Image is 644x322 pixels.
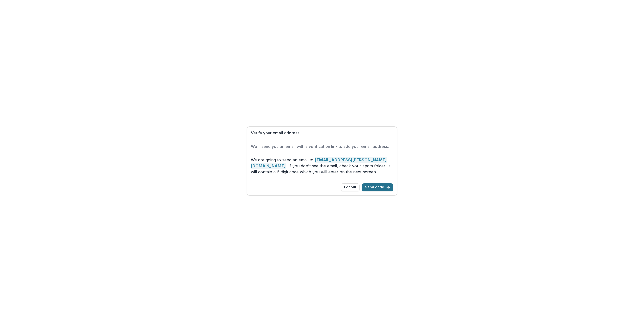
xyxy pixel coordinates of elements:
[251,157,393,175] p: We are going to send an email to . If you don't see the email, check your spam folder. It will co...
[251,157,387,169] strong: [EMAIL_ADDRESS][PERSON_NAME][DOMAIN_NAME]
[362,183,393,191] button: Send code
[341,183,360,191] button: Logout
[251,144,393,149] h2: We'll send you an email with a verification link to add your email address.
[251,131,393,135] h1: Verify your email address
